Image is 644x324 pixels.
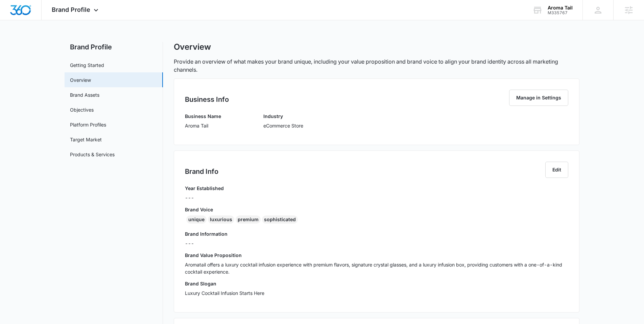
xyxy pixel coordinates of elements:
p: eCommerce Store [263,122,303,129]
p: --- [185,194,224,201]
p: --- [185,240,568,247]
a: Objectives [70,106,94,113]
h2: Business Info [185,94,229,105]
h2: Brand Profile [65,42,163,52]
h3: Year Established [185,185,224,192]
p: Aromatail offers a luxury cocktail infusion experience with premium flavors, signature crystal gl... [185,261,568,275]
div: premium [236,215,261,224]
a: Getting Started [70,62,104,69]
button: Edit [545,162,568,178]
div: sophisticated [262,215,298,224]
h3: Business Name [185,113,221,120]
p: Provide an overview of what makes your brand unique, including your value proposition and brand v... [174,57,579,74]
span: Brand Profile [52,6,90,13]
h1: Overview [174,42,211,52]
p: Luxury Cocktail Infusion Starts Here [185,290,568,297]
a: Brand Assets [70,91,99,98]
a: Target Market [70,136,102,143]
a: Products & Services [70,151,115,158]
h3: Brand Value Proposition [185,252,568,259]
a: Platform Profiles [70,121,106,128]
h3: Brand Voice [185,206,568,213]
div: unique [186,215,207,224]
h3: Brand Information [185,230,568,237]
h2: Brand Info [185,166,218,177]
div: luxurious [208,215,234,224]
a: Overview [70,76,91,84]
h3: Industry [263,113,303,120]
button: Manage in Settings [509,90,568,106]
div: account name [548,5,573,10]
h3: Brand Slogan [185,280,568,287]
div: account id [548,10,573,15]
p: Aroma Tail [185,122,221,129]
